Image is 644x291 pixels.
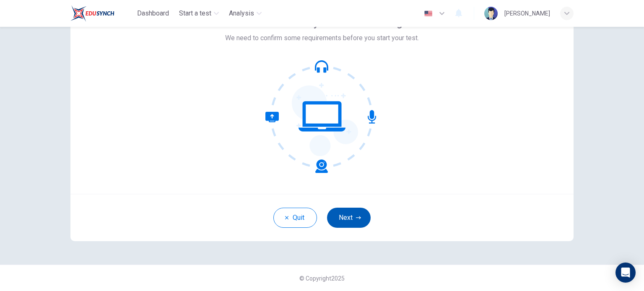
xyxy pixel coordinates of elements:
button: Dashboard [134,6,172,21]
img: en [423,10,434,17]
img: EduSynch logo [70,5,114,22]
span: Start a test [179,8,211,18]
span: We need to confirm some requirements before you start your test. [225,33,419,43]
a: EduSynch logo [70,5,134,22]
span: © Copyright 2025 [299,275,345,282]
button: Analysis [226,6,265,21]
button: Next [327,208,371,228]
div: [PERSON_NAME] [504,8,550,18]
span: Analysis [229,8,254,18]
button: Start a test [176,6,222,21]
img: Profile picture [484,7,498,20]
span: Dashboard [137,8,169,18]
div: Open Intercom Messenger [615,263,636,283]
button: Quit [273,208,317,228]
